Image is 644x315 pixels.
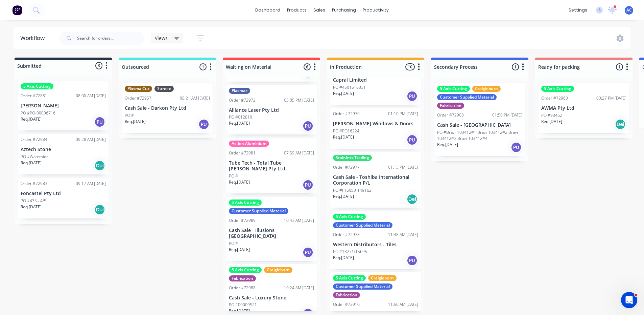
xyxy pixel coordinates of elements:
[21,181,47,187] div: Order #72983
[330,55,421,105] div: Capral LimitedPO #4501516331Req.[DATE]PU
[229,240,238,247] p: PO #
[359,5,392,15] div: productivity
[229,267,262,273] div: 5 Axis Cutting
[596,95,626,101] div: 03:27 PM [DATE]
[333,187,372,193] p: PO #F160S3-149162
[541,86,574,92] div: 5 Axis Cutting
[615,119,626,130] div: Del
[229,107,314,113] p: Alliance Laser Pty Ltd
[229,173,238,179] p: PO #
[284,285,314,291] div: 10:24 AM [DATE]
[407,134,418,145] div: PU
[180,95,210,101] div: 08:21 AM [DATE]
[333,128,359,134] p: PO #PO16224
[407,194,418,205] div: Del
[21,110,55,116] p: PO #PO-00006716
[12,5,22,15] img: Factory
[21,147,106,152] p: Aztech Stone
[229,114,252,120] p: PO #012810
[333,232,360,238] div: Order #72978
[333,255,354,261] p: Req. [DATE]
[252,5,284,15] a: dashboard
[21,93,47,99] div: Order #72881
[226,85,317,135] div: PlasmacOrder #7297203:05 PM [DATE]Alliance Laser Pty LtdPO #012810Req.[DATE]PU
[437,86,470,92] div: 5 Axis Cutting
[434,83,525,156] div: 5 Axis CuttingCraigieburnCustomer Supplied MaterialFabricationOrder #7290801:50 PM [DATE]Cash Sal...
[565,5,591,15] div: settings
[407,255,418,266] div: PU
[21,160,42,166] p: Req. [DATE]
[333,283,392,290] div: Customer Supplied Material
[229,97,256,103] div: Order #72972
[229,228,314,239] p: Cash Sale - Illusions [GEOGRAPHIC_DATA]
[229,88,250,94] div: Plasmac
[20,34,48,42] div: Workflow
[284,97,314,103] div: 03:05 PM [DATE]
[125,119,146,125] p: Req. [DATE]
[125,86,152,92] div: Plasma Cut
[21,136,47,143] div: Order #72984
[407,91,418,102] div: PU
[125,95,151,101] div: Order #72957
[229,160,314,172] p: Tube Tech - Total Tube [PERSON_NAME] Pty Ltd
[310,5,329,15] div: sales
[333,121,418,127] p: [PERSON_NAME] Windows & Doors
[303,121,313,131] div: PU
[229,308,250,314] p: Req. [DATE]
[76,136,106,143] div: 09:28 AM [DATE]
[492,112,522,118] div: 01:50 PM [DATE]
[229,208,288,214] div: Customer Supplied Material
[125,105,210,111] p: Cash Sale - Darkon Pty Ltd
[330,211,421,269] div: 5 Axis CuttingCustomer Supplied MaterialOrder #7297811:48 AM [DATE]Western Distributors - TilesPO...
[77,31,144,45] input: Search for orders...
[333,193,354,199] p: Req. [DATE]
[333,242,418,248] p: Western Distributors - Tiles
[21,103,106,109] p: [PERSON_NAME]
[333,134,354,140] p: Req. [DATE]
[154,86,174,92] div: Surdex
[388,232,418,238] div: 11:48 AM [DATE]
[472,86,501,92] div: Craigieburn
[333,292,360,298] div: Fabrication
[18,178,109,218] div: Order #7298309:17 AM [DATE]Foncastel Pty LtdPO #435 - 4/5Req.[DATE]Del
[333,155,372,161] div: Stainless Trading
[94,160,105,171] div: Del
[229,141,269,147] div: Action Aluminium
[229,150,256,156] div: Order #72981
[329,5,359,15] div: purchasing
[198,119,209,130] div: PU
[125,112,134,119] p: PO #
[333,222,392,228] div: Customer Supplied Material
[229,275,256,281] div: Fabrication
[621,292,637,308] iframe: Intercom live chat
[264,267,292,273] div: Craigieburn
[18,134,109,174] div: Order #7298409:28 AM [DATE]Aztech StonePO #WatersideReq.[DATE]Del
[333,249,367,255] p: PO #13271/15695
[388,111,418,117] div: 01:10 PM [DATE]
[284,217,314,224] div: 10:43 AM [DATE]
[511,142,522,153] div: PU
[21,191,106,196] p: Foncastel Pty Ltd
[226,197,317,261] div: 5 Axis CuttingCustomer Supplied MaterialOrder #7298910:43 AM [DATE]Cash Sale - Illusions [GEOGRAP...
[226,138,317,193] div: Action AluminiumOrder #7298107:59 AM [DATE]Tube Tech - Total Tube [PERSON_NAME] Pty LtdPO #Req.[D...
[437,112,464,118] div: Order #72908
[333,90,354,97] p: Req. [DATE]
[437,94,497,100] div: Customer Supplied Material
[21,204,42,210] p: Req. [DATE]
[229,179,250,185] p: Req. [DATE]
[333,275,366,281] div: 5 Axis Cutting
[76,181,106,187] div: 09:17 AM [DATE]
[21,116,42,122] p: Req. [DATE]
[229,295,314,301] p: Cash Sale - Luxury Stone
[21,154,49,160] p: PO #Waterside
[18,81,109,130] div: 5 Axis CuttingOrder #7288108:00 AM [DATE][PERSON_NAME]PO #PO-00006716Req.[DATE]PU
[330,152,421,208] div: Stainless TradingOrder #7297701:13 PM [DATE]Cash Sale - Toshiba International Corporation P/LPO #...
[368,275,397,281] div: Craigieburn
[333,84,366,90] p: PO #4501516331
[21,198,46,204] p: PO #435 - 4/5
[229,302,257,308] p: PO #00009521
[388,164,418,170] div: 01:13 PM [DATE]
[229,285,256,291] div: Order #72988
[229,120,250,126] p: Req. [DATE]
[539,83,629,133] div: 5 Axis CuttingOrder #7296303:27 PM [DATE]AWMA Pty LtdPO #93462Req.[DATE]Del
